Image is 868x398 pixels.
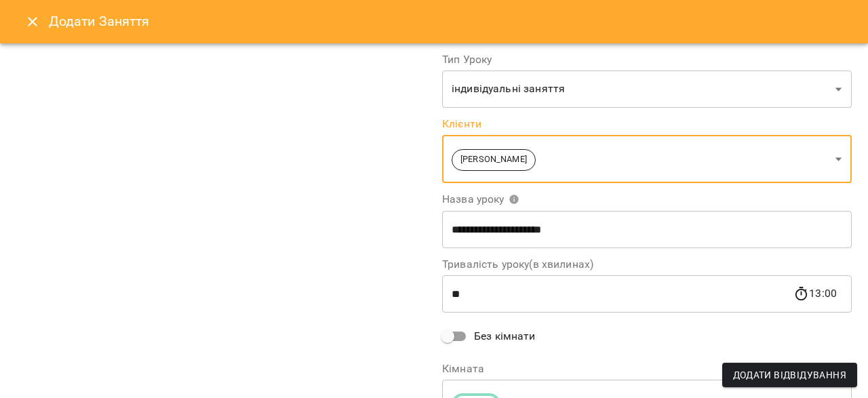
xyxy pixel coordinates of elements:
[509,194,519,205] svg: Вкажіть назву уроку або виберіть клієнтів
[442,71,852,108] div: індивідуальні заняття
[452,153,535,166] span: [PERSON_NAME]
[442,135,852,183] div: [PERSON_NAME]
[442,54,852,65] label: Тип Уроку
[442,194,519,205] span: Назва уроку
[442,259,852,270] label: Тривалість уроку(в хвилинах)
[474,328,536,344] span: Без кімнати
[16,5,49,38] button: Close
[722,363,857,387] button: Додати Відвідування
[733,367,846,383] span: Додати Відвідування
[442,119,852,130] label: Клієнти
[49,11,852,32] h6: Додати Заняття
[442,363,852,374] label: Кімната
